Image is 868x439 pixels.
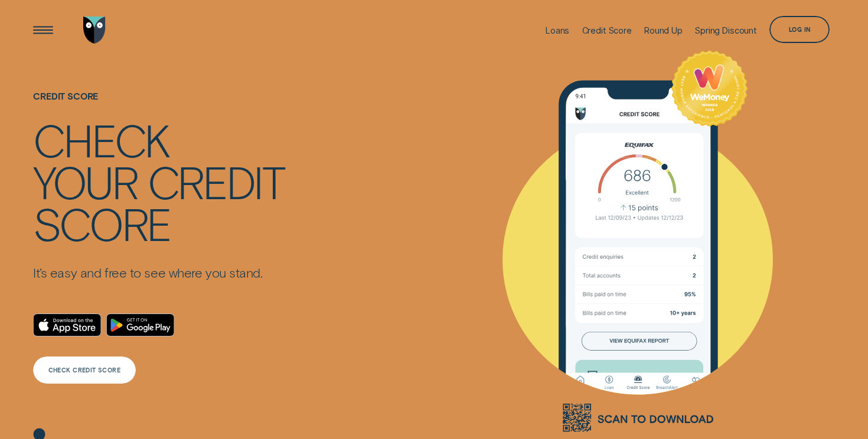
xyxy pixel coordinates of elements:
div: Check [33,119,169,161]
div: Round Up [644,25,683,35]
div: your [33,161,137,203]
div: Loans [546,25,569,35]
p: It’s easy and free to see where you stand. [33,265,284,281]
a: CHECK CREDIT SCORE [33,357,135,384]
button: Open Menu [30,16,57,44]
div: credit [148,161,284,203]
div: Spring Discount [695,25,757,35]
a: Android App on Google Play [106,313,175,336]
h1: Credit Score [33,91,284,119]
a: Download on the App Store [33,313,102,336]
div: score [33,203,171,245]
div: Credit Score [582,25,632,35]
div: CHECK CREDIT SCORE [48,368,120,373]
img: Wisr [83,16,106,44]
button: Log in [769,16,830,43]
h4: Check your credit score [33,119,284,245]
